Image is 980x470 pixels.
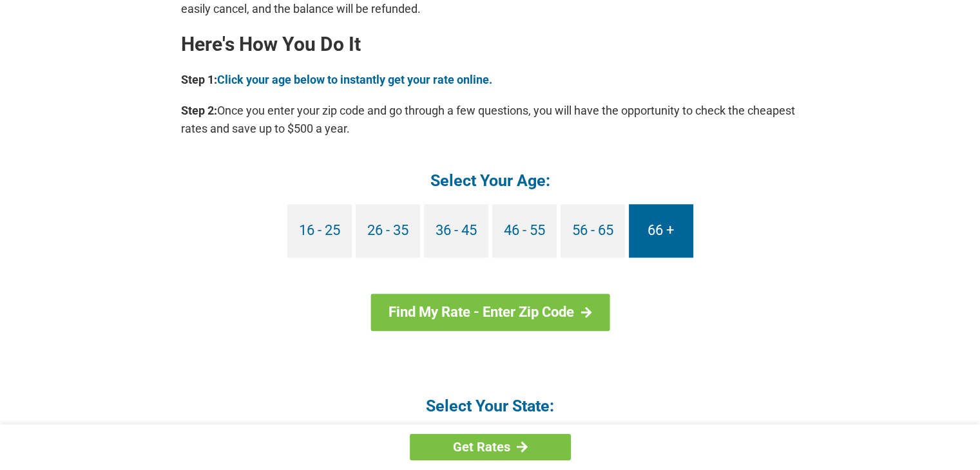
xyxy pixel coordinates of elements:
a: 46 - 55 [492,204,557,258]
a: 36 - 45 [424,204,488,258]
p: Once you enter your zip code and go through a few questions, you will have the opportunity to che... [181,102,800,138]
a: Click your age below to instantly get your rate online. [217,73,492,86]
h2: Here's How You Do It [181,34,800,55]
a: 16 - 25 [287,204,352,258]
a: 56 - 65 [561,204,625,258]
a: Get Rates [410,434,571,460]
a: 66 + [629,204,693,258]
a: 26 - 35 [356,204,420,258]
b: Step 2: [181,104,217,117]
h4: Select Your State: [181,395,800,417]
b: Step 1: [181,73,217,86]
a: Find My Rate - Enter Zip Code [370,294,610,331]
h4: Select Your Age: [181,170,800,191]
